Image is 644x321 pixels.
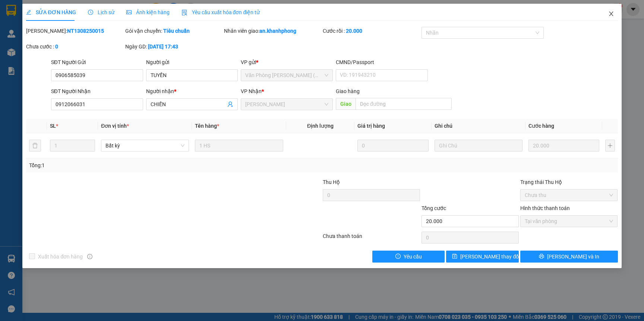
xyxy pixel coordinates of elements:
b: [DATE] 17:43 [148,44,178,50]
span: Thu Hộ [323,179,340,185]
button: delete [29,140,41,152]
button: printer[PERSON_NAME] và In [520,251,618,263]
span: close [608,11,614,17]
span: info-circle [87,254,92,259]
span: save [452,254,457,260]
span: Cước hàng [528,123,554,129]
th: Ghi chú [432,119,525,133]
b: NT1308250015 [67,28,104,34]
b: an.khanhphong [259,28,296,34]
span: exclamation-circle [395,254,401,260]
div: Ngày GD: [125,42,222,51]
span: Định lượng [307,123,334,129]
span: Phạm Ngũ Lão [245,99,328,110]
div: Cước rồi : [323,27,420,35]
span: Bất kỳ [105,140,184,151]
div: Trạng thái Thu Hộ [520,178,618,186]
span: [PERSON_NAME] thay đổi [460,252,520,261]
div: SĐT Người Gửi [51,58,143,66]
div: Người nhận [146,87,238,95]
span: edit [26,10,31,15]
span: SỬA ĐƠN HÀNG [26,9,76,15]
label: Hình thức thanh toán [520,205,570,211]
input: Dọc đường [356,98,451,110]
span: Ảnh kiện hàng [126,9,170,15]
span: Lịch sử [88,9,114,15]
span: Yêu cầu [404,252,422,261]
button: save[PERSON_NAME] thay đổi [446,251,519,263]
span: printer [539,254,544,260]
span: Chưa thu [525,190,613,201]
span: Giao [336,98,356,110]
span: [PERSON_NAME] và In [547,252,599,261]
button: Close [601,4,622,25]
img: logo.jpg [81,9,99,27]
img: logo.jpg [9,9,47,47]
span: Yêu cầu xuất hóa đơn điện tử [181,9,260,15]
div: Gói vận chuyển: [125,27,222,35]
div: Chưa thanh toán [322,232,421,245]
b: 20.000 [346,28,362,34]
span: Xuất hóa đơn hàng [35,252,86,261]
span: Giao hàng [336,88,360,94]
div: SĐT Người Nhận [51,87,143,95]
span: user-add [227,101,233,107]
div: Người gửi [146,58,238,66]
span: Văn Phòng Trần Phú (Mường Thanh) [245,70,328,81]
span: Tổng cước [422,205,446,211]
div: Nhân viên giao: [224,27,321,35]
span: Đơn vị tính [101,123,129,129]
span: Giá trị hàng [357,123,385,129]
b: [PERSON_NAME] [9,48,42,83]
div: CMND/Passport [336,58,428,66]
span: Tên hàng [195,123,219,129]
input: VD: Bàn, Ghế [195,140,283,152]
span: Tại văn phòng [525,216,613,227]
span: clock-circle [88,10,93,15]
div: [PERSON_NAME]: [26,27,123,35]
div: VP gửi [241,58,333,66]
b: Tiêu chuẩn [163,28,190,34]
input: 0 [528,140,599,152]
div: Chưa cước : [26,42,123,51]
span: VP Nhận [241,88,262,94]
button: exclamation-circleYêu cầu [372,251,445,263]
span: SL [50,123,56,129]
input: Ghi Chú [435,140,523,152]
div: Tổng: 1 [29,161,249,169]
button: plus [605,140,615,152]
b: 0 [55,44,58,50]
span: picture [126,10,132,15]
input: 0 [357,140,428,152]
b: BIÊN NHẬN GỬI HÀNG [48,11,72,59]
li: (c) 2017 [63,35,102,45]
img: icon [181,10,187,16]
b: [DOMAIN_NAME] [63,28,102,34]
